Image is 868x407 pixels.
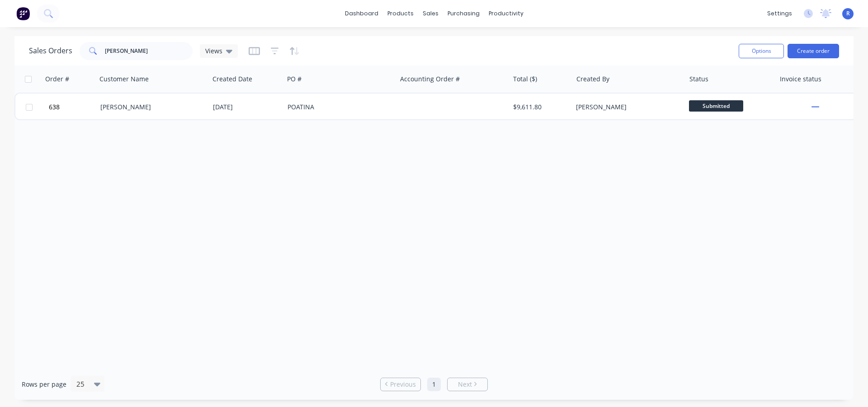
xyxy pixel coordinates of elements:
button: Options [739,44,784,58]
span: 638 [49,103,60,112]
div: Accounting Order # [400,75,460,84]
a: Page 1 is your current page [427,378,441,391]
div: PO # [287,75,302,84]
span: Views [205,46,222,56]
span: Rows per page [22,380,66,389]
div: Created By [576,75,609,84]
ul: Pagination [377,378,491,391]
div: Invoice status [780,75,821,84]
div: Order # [45,75,69,84]
div: [PERSON_NAME] [576,103,676,112]
div: productivity [484,7,528,20]
span: Submitted [689,100,743,112]
div: purchasing [443,7,484,20]
h1: Sales Orders [29,47,72,55]
div: POATINA [288,103,388,112]
span: R [846,9,850,18]
div: $9,611.80 [513,103,566,112]
div: products [383,7,418,20]
div: Status [689,75,708,84]
button: 638 [46,94,100,121]
div: sales [418,7,443,20]
span: Previous [390,380,416,389]
img: Factory [16,7,30,20]
div: [DATE] [213,103,280,112]
a: Next page [448,380,487,389]
div: Customer Name [99,75,149,84]
input: Search... [105,42,193,60]
div: [PERSON_NAME] [100,103,201,112]
a: dashboard [340,7,383,20]
div: settings [763,7,797,20]
span: Next [458,380,472,389]
button: Create order [788,44,839,58]
div: Total ($) [513,75,537,84]
div: Created Date [212,75,252,84]
a: Previous page [381,380,420,389]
